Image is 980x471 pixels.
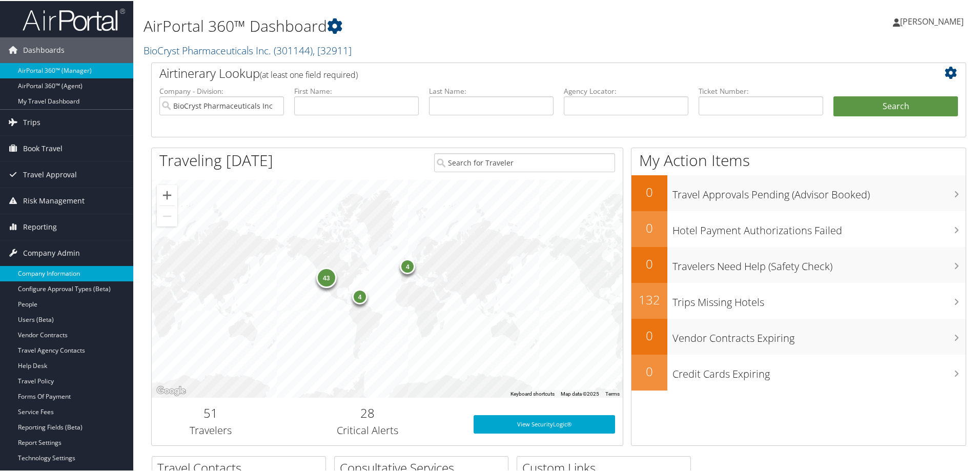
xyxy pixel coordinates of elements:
[159,85,284,95] label: Company - Division:
[631,174,966,210] a: 0Travel Approvals Pending (Advisor Booked)
[23,109,40,134] span: Trips
[159,149,273,170] h1: Traveling [DATE]
[159,422,262,437] h3: Travelers
[434,152,615,171] input: Search for Traveler
[277,422,458,437] h3: Critical Alerts
[23,213,57,239] span: Reporting
[23,7,125,31] img: airportal-logo.png
[260,68,358,79] span: (at least one field required)
[631,246,966,282] a: 0Travelers Need Help (Safety Check)
[672,217,966,237] h3: Hotel Payment Authorizations Failed
[159,403,262,421] h2: 51
[159,64,890,81] h2: Airtinerary Lookup
[672,253,966,273] h3: Travelers Need Help (Safety Check)
[631,210,966,246] a: 0Hotel Payment Authorizations Failed
[631,362,667,379] h2: 0
[274,43,313,56] span: ( 301144 )
[154,383,188,397] a: Open this area in Google Maps (opens a new window)
[605,390,620,396] a: Terms (opens in new tab)
[294,85,419,95] label: First Name:
[631,182,667,200] h2: 0
[277,403,458,421] h2: 28
[474,414,615,433] a: View SecurityLogic®
[833,95,958,116] button: Search
[429,85,554,95] label: Last Name:
[157,184,177,204] button: Zoom in
[23,161,77,187] span: Travel Approval
[144,14,697,36] h1: AirPortal 360™ Dashboard
[154,383,188,397] img: Google
[144,43,352,56] a: BioCryst Pharmaceuticals Inc.
[313,43,352,56] span: , [ 32911 ]
[561,390,599,396] span: Map data ©2025
[511,390,555,397] button: Keyboard shortcuts
[631,282,966,318] a: 132Trips Missing Hotels
[631,318,966,354] a: 0Vendor Contracts Expiring
[699,85,823,95] label: Ticket Number:
[672,289,966,309] h3: Trips Missing Hotels
[672,325,966,344] h3: Vendor Contracts Expiring
[900,15,964,26] span: [PERSON_NAME]
[352,288,367,303] div: 4
[23,36,65,62] span: Dashboards
[316,267,336,287] div: 43
[23,187,85,213] span: Risk Management
[672,361,966,380] h3: Credit Cards Expiring
[564,85,688,95] label: Agency Locator:
[631,149,966,170] h1: My Action Items
[631,290,667,308] h2: 132
[631,326,667,343] h2: 0
[23,239,80,265] span: Company Admin
[400,258,415,273] div: 4
[631,254,667,272] h2: 0
[157,205,177,226] button: Zoom out
[23,135,63,160] span: Book Travel
[631,354,966,390] a: 0Credit Cards Expiring
[631,218,667,236] h2: 0
[893,5,974,36] a: [PERSON_NAME]
[672,181,966,201] h3: Travel Approvals Pending (Advisor Booked)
